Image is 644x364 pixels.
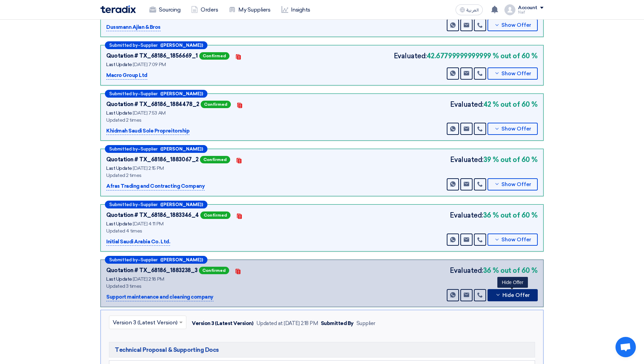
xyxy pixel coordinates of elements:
span: Supplier [141,258,158,262]
span: Show Offer [501,23,531,28]
div: – [105,41,207,49]
b: ([PERSON_NAME]) [160,43,203,47]
div: Account [518,5,537,11]
span: Show Offer [501,182,531,187]
p: Support maintenance and cleaning company [106,293,214,301]
span: Supplier [141,92,158,96]
span: العربية [466,8,479,13]
span: Confirmed [200,156,230,163]
a: My Suppliers [223,2,276,17]
div: Quotation # TX_68186_1856669_1 [106,52,198,60]
button: Show Offer [487,123,538,135]
button: Hide Offer [487,289,538,301]
button: Show Offer [487,67,538,80]
span: Last Update [106,110,132,116]
button: العربية [456,4,483,15]
div: – [105,256,207,264]
span: Submitted by [109,43,138,47]
span: Show Offer [501,237,531,242]
b: 42.67799999999999 % out of 60 % [427,51,538,61]
b: ([PERSON_NAME]) [160,202,203,207]
div: Naif [518,11,544,14]
span: [DATE] 2:15 PM [133,165,164,171]
button: Show Offer [487,19,538,31]
span: [DATE] 7:09 PM [133,62,166,67]
a: Orders [186,2,223,17]
div: Version 3 (Latest Version) [192,320,254,327]
p: Dussmann Ajlan & Bros [106,23,161,32]
div: Evaluated: [450,265,538,276]
div: Updated at [DATE] 2:18 PM [256,320,318,327]
span: Supplier [141,147,158,151]
span: Show Offer [501,71,531,76]
p: Initial Saudi Arabia Co. Ltd. [106,238,170,246]
b: ([PERSON_NAME]) [160,147,203,151]
span: Supplier [141,43,158,47]
a: Insights [276,2,316,17]
span: [DATE] 7:53 AM [133,110,165,116]
button: Show Offer [487,178,538,190]
div: Quotation # TX_68186_1883346_4 [106,211,199,219]
button: Show Offer [487,234,538,246]
div: Supplier [356,320,375,327]
div: Updated 3 times [106,283,276,290]
div: Evaluated: [450,99,538,109]
div: Hide Offer [497,277,528,288]
div: Evaluated: [450,210,538,220]
img: Teradix logo [100,5,136,13]
div: Updated 2 times [106,117,276,124]
span: Submitted by [109,147,138,151]
div: Updated 2 times [106,172,276,179]
span: Submitted by [109,92,138,96]
div: – [105,145,207,153]
b: 36 % out of 60 % [483,210,538,220]
span: Last Update [106,62,132,67]
p: Macro Group Ltd [106,72,147,80]
span: Hide Offer [502,293,530,298]
b: ([PERSON_NAME]) [160,92,203,96]
div: Quotation # TX_68186_1884478_2 [106,100,199,108]
span: Show Offer [501,126,531,132]
span: Last Update [106,165,132,171]
b: ([PERSON_NAME]) [160,258,203,262]
div: – [105,201,207,208]
span: Confirmed [199,52,229,60]
b: 39 % out of 60 % [483,155,538,165]
div: – [105,90,207,98]
div: Quotation # TX_68186_1883238_3 [106,266,198,275]
span: Last Update [106,276,132,282]
span: [DATE] 4:11 PM [133,221,163,227]
b: 42 % out of 60 % [483,99,538,109]
span: Last Update [106,221,132,227]
span: Confirmed [200,211,231,219]
p: Khidmah Saudi Sole Propreitorship [106,127,189,135]
div: Quotation # TX_68186_1883067_2 [106,156,199,164]
span: Submitted by [109,202,138,207]
div: Submitted By [321,320,354,327]
div: Evaluated: [450,155,538,165]
img: profile_test.png [504,4,515,15]
span: Submitted by [109,258,138,262]
p: Afras Trading and Contracting Company [106,182,205,190]
span: Technical Proposal & Supporting Docs [115,346,219,354]
div: Evaluated: [394,51,538,61]
span: Confirmed [201,101,231,108]
a: Open chat [615,337,636,357]
span: [DATE] 2:18 PM [133,276,164,282]
span: Supplier [141,202,158,207]
div: Updated 4 times [106,227,276,235]
b: 36 % out of 60 % [483,265,538,276]
span: Confirmed [199,267,229,274]
a: Sourcing [144,2,186,17]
